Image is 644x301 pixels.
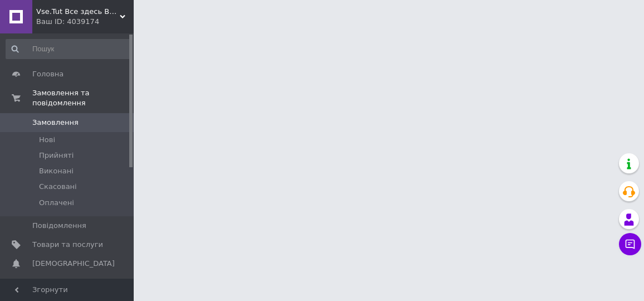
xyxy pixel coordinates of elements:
button: Чат з покупцем [619,233,641,255]
span: Товари та послуги [32,240,103,250]
input: Пошук [6,39,131,59]
span: Нові [39,135,55,145]
span: Виконані [39,166,74,176]
span: [DEMOGRAPHIC_DATA] [32,259,115,269]
span: Прийняті [39,151,74,161]
span: Замовлення та повідомлення [32,88,134,108]
span: Головна [32,69,64,79]
span: Замовлення [32,118,79,128]
span: Скасовані [39,182,77,192]
span: Повідомлення [32,221,86,231]
span: Vse.Tut Все здесь Все тут [36,7,120,17]
div: Ваш ID: 4039174 [36,17,134,27]
span: Оплачені [39,198,74,208]
span: Показники роботи компанії [32,278,103,298]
